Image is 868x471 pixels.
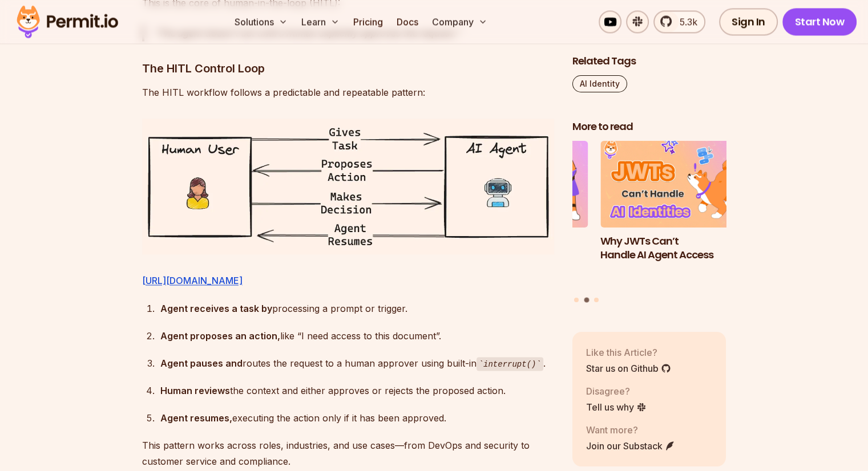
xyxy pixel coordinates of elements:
[600,141,754,291] a: Why JWTs Can’t Handle AI Agent AccessWhy JWTs Can’t Handle AI Agent Access
[584,298,589,303] button: Go to slide 2
[160,355,554,371] div: routes the request to a human approver using built-in .
[427,10,492,33] button: Company
[297,10,344,33] button: Learn
[230,10,292,33] button: Solutions
[673,15,697,29] span: 5.3k
[572,76,627,93] a: AI Identity
[572,120,726,135] h2: More to read
[160,330,280,341] strong: Agent proposes an action,
[142,119,554,254] img: image.png
[434,234,588,277] h3: The Ultimate Guide to MCP Auth: Identity, Consent, and Agent Security
[782,8,857,35] a: Start Now
[600,141,754,228] img: Why JWTs Can’t Handle AI Agent Access
[160,300,554,316] div: processing a prompt or trigger.
[719,8,778,35] a: Sign In
[142,437,554,469] p: This pattern works across roles, industries, and use cases—from DevOps and security to customer s...
[600,234,754,263] h3: Why JWTs Can’t Handle AI Agent Access
[586,362,671,375] a: Star us on Github
[572,141,726,305] div: Posts
[586,346,671,359] p: Like this Article?
[142,59,554,78] h3: The HITL Control Loop
[574,298,579,303] button: Go to slide 1
[11,2,123,41] img: Permit logo
[160,382,554,398] div: the context and either approves or rejects the proposed action.
[477,357,543,371] code: interrupt()
[600,141,754,291] li: 2 of 3
[142,275,243,286] a: [URL][DOMAIN_NAME]
[586,384,647,398] p: Disagree?
[586,423,675,437] p: Want more?
[160,302,272,314] strong: Agent receives a task by
[586,400,647,414] a: Tell us why
[586,439,675,453] a: Join our Substack
[653,10,705,33] a: 5.3k
[349,10,387,33] a: Pricing
[434,141,588,291] li: 1 of 3
[160,357,243,368] strong: Agent pauses and
[160,412,232,423] strong: Agent resumes,
[392,10,423,33] a: Docs
[142,84,554,100] p: The HITL workflow follows a predictable and repeatable pattern:
[160,384,230,396] strong: Human reviews
[160,327,554,343] div: like “I need access to this document”.
[572,55,726,69] h2: Related Tags
[594,298,599,303] button: Go to slide 3
[160,409,554,425] div: executing the action only if it has been approved.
